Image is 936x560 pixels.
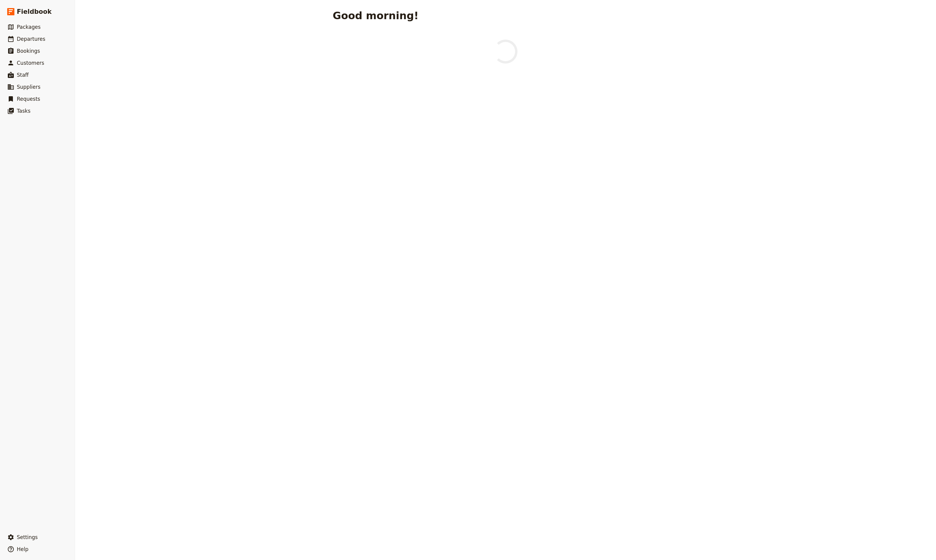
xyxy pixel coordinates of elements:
[17,24,40,30] span: Packages
[333,10,418,22] h1: Good morning!
[17,108,31,114] span: Tasks
[17,48,40,54] span: Bookings
[17,60,44,66] span: Customers
[17,96,40,102] span: Requests
[17,36,45,42] span: Departures
[17,546,28,552] span: Help
[17,534,38,540] span: Settings
[17,72,29,78] span: Staff
[17,84,40,90] span: Suppliers
[17,7,52,16] span: Fieldbook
